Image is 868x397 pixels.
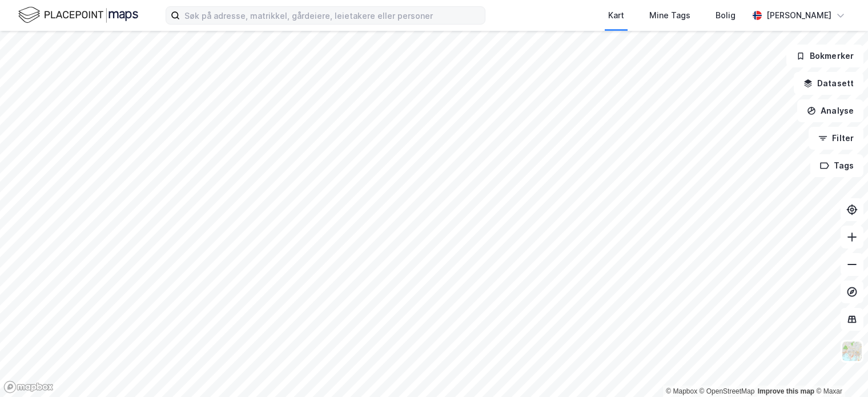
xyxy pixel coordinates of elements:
[608,9,624,22] div: Kart
[811,342,868,397] iframe: Chat Widget
[766,9,831,22] div: [PERSON_NAME]
[649,9,690,22] div: Mine Tags
[716,9,736,22] div: Bolig
[18,5,138,25] img: logo.f888ab2527a4732fd821a326f86c7f29.svg
[180,7,485,24] input: Søk på adresse, matrikkel, gårdeiere, leietakere eller personer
